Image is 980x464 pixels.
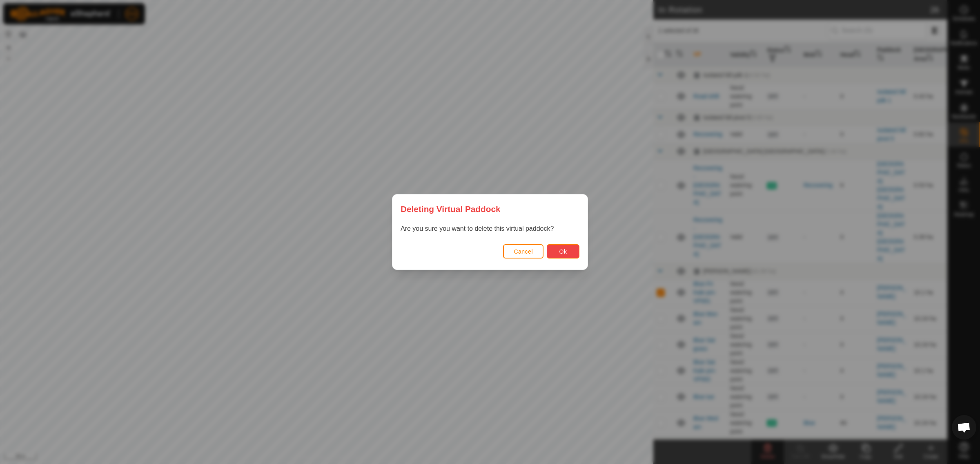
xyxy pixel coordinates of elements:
[547,244,579,259] button: Ok
[952,415,976,440] a: Open chat
[401,224,579,234] p: Are you sure you want to delete this virtual paddock?
[503,244,543,259] button: Cancel
[401,203,501,215] span: Deleting Virtual Paddock
[559,248,567,255] span: Ok
[514,248,533,255] span: Cancel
